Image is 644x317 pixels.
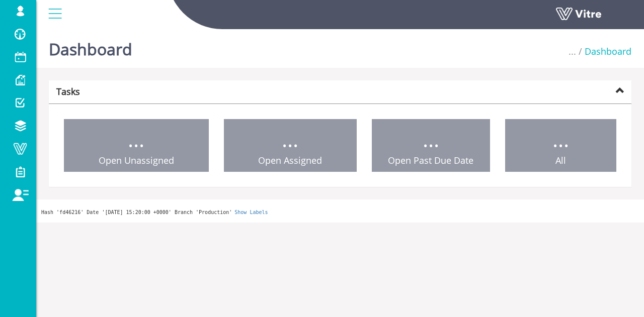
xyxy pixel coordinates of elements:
[234,209,268,215] a: Show Labels
[552,125,569,153] span: ...
[505,119,617,172] a: ... All
[569,45,576,57] span: ...
[56,85,80,97] strong: Tasks
[49,25,132,68] h1: Dashboard
[282,125,298,153] span: ...
[555,154,566,166] span: All
[576,45,631,58] li: Dashboard
[41,209,232,215] span: Hash 'fd46216' Date '[DATE] 15:20:00 +0000' Branch 'Production'
[258,154,322,166] span: Open Assigned
[372,119,490,172] a: ... Open Past Due Date
[224,119,357,172] a: ... Open Assigned
[128,125,144,153] span: ...
[99,154,174,166] span: Open Unassigned
[423,125,439,153] span: ...
[388,154,473,166] span: Open Past Due Date
[64,119,209,172] a: ... Open Unassigned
